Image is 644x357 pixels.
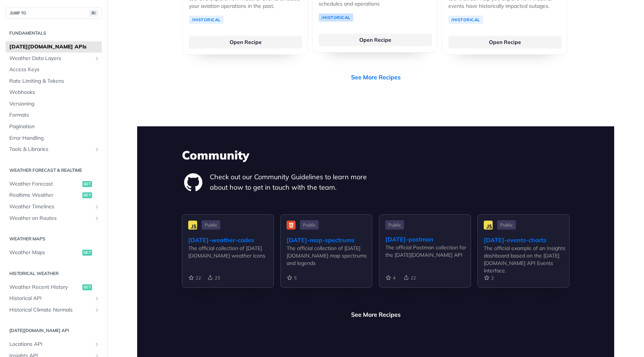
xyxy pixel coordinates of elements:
[6,190,102,201] a: Realtime Weatherget
[6,133,102,144] a: Error Handling
[6,98,102,110] a: Versioning
[94,204,100,210] button: Show subpages for Weather Timelines
[9,284,80,291] span: Weather Recent History
[9,192,80,199] span: Realtime Weather
[385,220,404,230] span: Public
[6,236,102,242] h2: Weather Maps
[484,236,569,244] div: [DATE]-events-charts
[6,144,102,155] a: Tools & LibrariesShow subpages for Tools & Libraries
[9,203,92,211] span: Weather Timelines
[6,304,102,316] a: Historical Climate NormalsShow subpages for Historical Climate Normals
[82,192,92,198] span: get
[189,16,224,24] a: /Historical
[497,220,516,230] span: Public
[9,111,100,119] span: Formats
[6,293,102,304] a: Historical APIShow subpages for Historical API
[9,215,92,222] span: Weather on Routes
[9,295,92,302] span: Historical API
[9,43,100,51] span: [DATE][DOMAIN_NAME] APIs
[6,270,102,277] h2: Historical Weather
[300,220,319,230] span: Public
[94,296,100,301] button: Show subpages for Historical API
[189,36,302,48] a: Open Recipe
[6,178,102,190] a: Weather Forecastget
[9,78,100,85] span: Rate Limiting & Tokens
[280,214,372,300] a: Public [DATE]-map-spectrums The official collection of [DATE][DOMAIN_NAME] map spectrums and legends
[6,201,102,212] a: Weather TimelinesShow subpages for Weather Timelines
[9,341,92,348] span: Locations API
[9,180,80,188] span: Weather Forecast
[351,310,401,319] a: See More Recipes
[94,215,100,221] button: Show subpages for Weather on Routes
[188,236,274,244] div: [DATE]-weather-codes
[6,213,102,224] a: Weather on RoutesShow subpages for Weather on Routes
[379,214,471,300] a: Public [DATE]-postman The official Postman collection for the [DATE][DOMAIN_NAME] API
[89,10,98,16] span: ⌘/
[9,146,92,153] span: Tools & Libraries
[6,64,102,75] a: Access Keys
[82,181,92,187] span: get
[385,235,471,244] div: [DATE]-postman
[319,34,432,46] a: Open Recipe
[9,55,92,62] span: Weather Data Layers
[94,56,100,61] button: Show subpages for Weather Data Layers
[287,244,372,267] div: The official collection of [DATE][DOMAIN_NAME] map spectrums and legends
[188,244,274,259] div: The official collection of [DATE][DOMAIN_NAME] weather icons
[182,147,569,163] h3: Community
[287,236,372,244] div: [DATE]-map-spectrums
[319,13,353,22] a: /Historical
[94,146,100,152] button: Show subpages for Tools & Libraries
[9,123,100,130] span: Pagination
[82,284,92,290] span: get
[6,53,102,64] a: Weather Data LayersShow subpages for Weather Data Layers
[82,250,92,256] span: get
[6,282,102,293] a: Weather Recent Historyget
[6,7,102,19] button: JUMP TO⌘/
[6,167,102,174] h2: Weather Forecast & realtime
[484,244,569,274] div: The official example of an Insights dashboard based on the [DATE][DOMAIN_NAME] API Events interface.
[9,89,100,96] span: Webhooks
[6,41,102,53] a: [DATE][DOMAIN_NAME] APIs
[9,135,100,142] span: Error Handling
[9,66,100,73] span: Access Keys
[6,247,102,258] a: Weather Mapsget
[182,214,274,300] a: Public [DATE]-weather-codes The official collection of [DATE][DOMAIN_NAME] weather icons
[6,121,102,132] a: Pagination
[210,172,376,193] p: Check out our Community Guidelines to learn more about how to get in touch with the team.
[477,214,569,300] a: Public [DATE]-events-charts The official example of an Insights dashboard based on the [DATE][DOM...
[6,76,102,87] a: Rate Limiting & Tokens
[385,244,471,259] div: The official Postman collection for the [DATE][DOMAIN_NAME] API
[351,73,401,82] a: See More Recipes
[9,249,80,256] span: Weather Maps
[9,100,100,108] span: Versioning
[6,110,102,121] a: Formats
[94,307,100,313] button: Show subpages for Historical Climate Normals
[6,327,102,334] h2: [DATE][DOMAIN_NAME] API
[9,306,92,314] span: Historical Climate Normals
[202,220,220,230] span: Public
[94,341,100,347] button: Show subpages for Locations API
[448,16,483,24] a: /Historical
[6,87,102,98] a: Webhooks
[6,339,102,350] a: Locations APIShow subpages for Locations API
[6,30,102,37] h2: Fundamentals
[448,36,562,48] a: Open Recipe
